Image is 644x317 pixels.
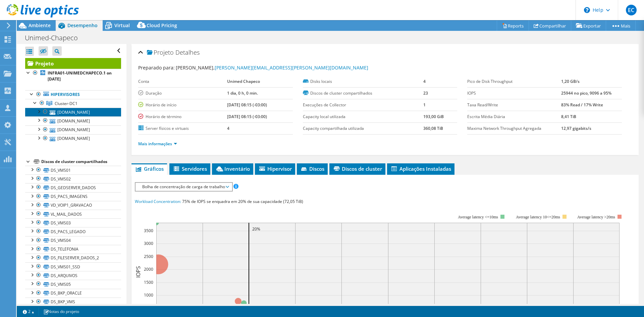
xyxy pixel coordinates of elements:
[561,102,603,108] b: 83% Read / 17% Write
[458,215,498,219] tspan: Average latency <=10ms
[467,90,561,97] label: IOPS
[138,125,227,132] label: Server físicos e virtuais
[138,78,227,85] label: Conta
[48,70,112,82] b: INFRA01-UNIMEDCHAPECO.1 on [DATE]
[25,245,121,254] a: DS_TELEFONIA
[25,116,121,125] a: [DOMAIN_NAME]
[25,134,121,143] a: [DOMAIN_NAME]
[25,210,121,218] a: VL_MAIL_DADOS
[138,64,175,71] label: Preparado para:
[467,125,561,132] label: Maxima Network Throughput Agregada
[390,165,451,172] span: Aplicações Instaladas
[467,102,561,108] label: Taxa Read/Write
[25,58,121,69] a: Projeto
[516,215,560,219] tspan: Average latency 10<=20ms
[135,266,142,278] text: IOPS
[227,125,229,131] b: 4
[135,199,181,204] span: Workload Concentration:
[606,20,636,31] a: Mais
[423,114,444,119] b: 193,00 GiB
[467,113,561,120] label: Escrita Média Diária
[25,227,121,236] a: DS_PACS_LEGADO
[147,22,177,29] span: Cloud Pricing
[175,48,200,56] span: Detalhes
[215,165,250,172] span: Inventário
[25,90,121,99] a: Hipervisores
[561,125,591,131] b: 12,97 gigabits/s
[138,102,227,108] label: Horário de início
[135,165,164,172] span: Gráficos
[215,64,368,71] a: [PERSON_NAME][EMAIL_ADDRESS][PERSON_NAME][DOMAIN_NAME]
[300,165,324,172] span: Discos
[25,262,121,271] a: DS_VMS01_SSD
[227,90,258,96] b: 1 dia, 0 h, 0 min.
[333,165,382,172] span: Discos de cluster
[25,254,121,262] a: DS_FILESERVER_DADOS_2
[423,125,443,131] b: 360,08 TiB
[144,292,153,298] text: 1000
[147,49,174,56] span: Projeto
[561,78,580,84] b: 1,20 GB/s
[67,22,98,29] span: Desempenho
[467,78,561,85] label: Pico de Disk Throughput
[25,289,121,298] a: DS_BKP_ORACLE
[626,5,637,15] span: EC
[176,64,368,71] span: [PERSON_NAME],
[22,34,88,42] h1: Unimed-Chapeco
[138,113,227,120] label: Horário de término
[529,20,571,31] a: Compartilhar
[303,125,423,132] label: Capacity compartilhada utilizada
[25,166,121,174] a: DS_VMS01
[25,69,121,84] a: INFRA01-UNIMEDCHAPECO.1 on [DATE]
[144,279,153,285] text: 1500
[227,78,260,84] b: Unimed Chapeco
[303,102,423,108] label: Execuções de Collector
[423,78,426,84] b: 4
[561,114,576,119] b: 8,41 TiB
[173,165,207,172] span: Servidores
[584,7,590,13] svg: \n
[25,99,121,108] a: Cluster-DC1
[144,228,153,233] text: 3500
[41,158,121,166] div: Discos de cluster compartilhados
[29,22,51,29] span: Ambiente
[182,199,303,204] span: 75% de IOPS se enquadra em 20% de sua capacidade (72,05 TiB)
[25,236,121,245] a: DS_VMS04
[252,226,260,232] text: 20%
[25,298,121,306] a: DS_BKP_VMS
[423,90,428,96] b: 23
[25,280,121,288] a: DS_VMS05
[55,101,77,106] span: Cluster-DC1
[25,271,121,280] a: DS_ARQUIVOS
[114,22,130,29] span: Virtual
[25,108,121,116] a: [DOMAIN_NAME]
[577,215,615,219] text: Average latency >20ms
[25,201,121,210] a: VD_VOIP1_GRAVACAO
[25,192,121,201] a: DS_PACS_IMAGENS
[18,307,39,316] a: 2
[25,218,121,227] a: DS_VMS03
[139,183,228,191] span: Bolha de concentração de carga de trabalho
[144,266,153,272] text: 2000
[138,90,227,97] label: Duração
[227,114,267,119] b: [DATE] 08:15 (-03:00)
[25,183,121,192] a: DS_GEDSERVER_DADOS
[497,20,529,31] a: Reports
[561,90,611,96] b: 25944 no pico, 9096 a 95%
[571,20,606,31] a: Exportar
[25,125,121,134] a: [DOMAIN_NAME]
[25,174,121,183] a: DS_VMS02
[144,241,153,246] text: 3000
[144,254,153,259] text: 2500
[303,90,423,97] label: Discos de cluster compartilhados
[227,102,267,108] b: [DATE] 08:15 (-03:00)
[258,165,292,172] span: Hipervisor
[39,307,84,316] a: Notas do projeto
[303,113,423,120] label: Capacity local utilizada
[303,78,423,85] label: Disks locais
[423,102,426,108] b: 1
[138,141,177,147] a: Mais informações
